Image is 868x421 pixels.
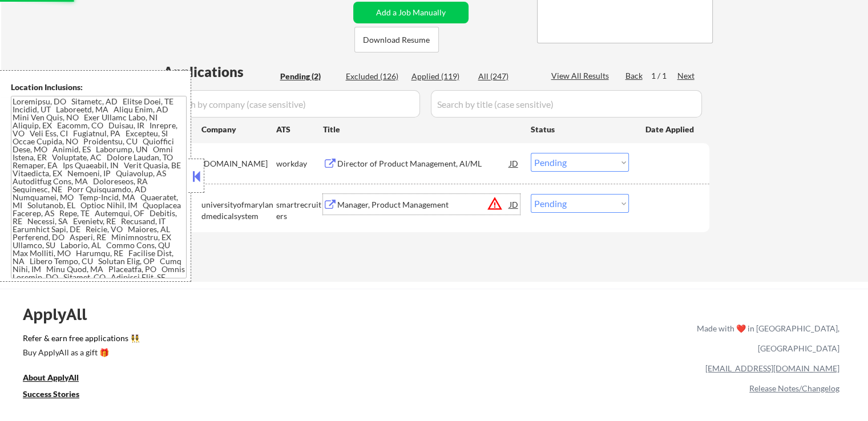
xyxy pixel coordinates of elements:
[23,373,79,382] u: About ApplyAll
[201,124,276,135] div: Company
[354,27,439,52] button: Download Resume
[23,346,137,361] a: Buy ApplyAll as a gift 🎁
[23,371,95,386] a: About ApplyAll
[749,383,839,393] a: Release Notes/Changelog
[23,388,95,402] a: Success Stories
[23,334,458,346] a: Refer & earn free applications 👯‍♀️
[323,124,520,135] div: Title
[431,90,702,118] input: Search by title (case sensitive)
[276,124,323,135] div: ATS
[487,196,503,212] button: warning_amber
[201,158,276,169] div: [DOMAIN_NAME]
[23,389,79,399] u: Success Stories
[353,2,469,23] button: Add a Job Manually
[692,318,839,358] div: Made with ❤️ in [GEOGRAPHIC_DATA], [GEOGRAPHIC_DATA]
[551,70,612,82] div: View All Results
[337,158,510,169] div: Director of Product Management, AI/ML
[625,70,644,82] div: Back
[705,363,839,373] a: [EMAIL_ADDRESS][DOMAIN_NAME]
[280,71,337,82] div: Pending (2)
[508,153,520,173] div: JD
[346,71,403,82] div: Excluded (126)
[276,199,323,221] div: smartrecruiters
[201,199,276,221] div: universityofmarylandmedicalsystem
[23,349,137,357] div: Buy ApplyAll as a gift 🎁
[508,194,520,214] div: JD
[651,70,677,82] div: 1 / 1
[163,65,276,79] div: Applications
[23,305,100,324] div: ApplyAll
[337,199,510,211] div: Manager, Product Management
[645,124,696,135] div: Date Applied
[531,119,629,139] div: Status
[677,70,696,82] div: Next
[11,82,187,93] div: Location Inclusions:
[478,71,535,82] div: All (247)
[163,90,420,118] input: Search by company (case sensitive)
[411,71,469,82] div: Applied (119)
[276,158,323,169] div: workday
